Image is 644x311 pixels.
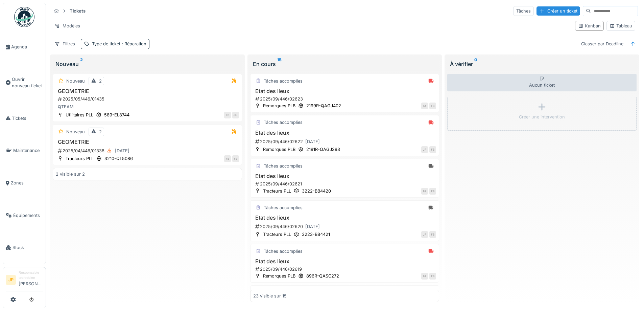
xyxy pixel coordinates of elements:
[66,112,93,118] div: Utilitaires PLL
[306,103,341,109] div: 2199R-QAGJ402
[263,188,291,194] div: Tracteurs PLL
[99,78,102,84] div: 2
[6,270,43,291] a: JP Responsable technicien[PERSON_NAME]
[3,199,46,232] a: Équipements
[421,146,428,153] div: JP
[429,146,436,153] div: FB
[421,188,428,195] div: FA
[13,147,43,154] span: Maintenance
[264,204,303,211] div: Tâches accomplies
[429,273,436,280] div: FB
[3,63,46,102] a: Ouvrir nouveau ticket
[263,231,291,238] div: Tracteurs PLL
[19,270,43,290] li: [PERSON_NAME]
[610,23,632,29] div: Tableau
[67,8,88,14] strong: Tickets
[253,130,436,136] h3: Etat des lieux
[3,134,46,167] a: Maintenance
[263,146,295,153] div: Remorques PLB
[19,270,43,281] div: Responsable technicien
[421,231,428,238] div: JP
[3,167,46,199] a: Zones
[277,60,282,68] sup: 15
[306,146,340,153] div: 2191R-QAGJ393
[56,139,239,145] h3: GEOMETRIE
[450,60,634,68] div: À vérifier
[253,258,436,265] h3: Etat des lieux
[14,7,34,27] img: Badge_color-CXgf-gQk.svg
[120,41,146,46] span: : Réparation
[305,223,320,230] div: [DATE]
[302,188,331,194] div: 3222-BB4420
[66,78,85,84] div: Nouveau
[66,129,85,135] div: Nouveau
[255,222,436,231] div: 2025/09/446/02620
[306,273,339,279] div: 896R-QASC272
[513,6,534,16] div: Tâches
[224,155,231,162] div: FB
[99,129,102,135] div: 2
[263,273,295,279] div: Remorques PLB
[55,60,239,68] div: Nouveau
[13,212,43,219] span: Équipements
[57,96,239,102] div: 2025/05/446/01435
[255,137,436,146] div: 2025/09/446/02622
[3,231,46,264] a: Stock
[51,39,78,49] div: Filtres
[56,88,239,94] h3: GEOMETRIE
[224,112,231,118] div: FB
[429,103,436,109] div: FB
[429,188,436,195] div: FB
[253,173,436,179] h3: Etat des lieux
[253,215,436,221] h3: Etat des lieux
[264,78,303,84] div: Tâches accomplies
[253,292,287,299] div: 23 visible sur 15
[421,273,428,280] div: FA
[11,44,43,50] span: Agenda
[12,115,43,121] span: Tickets
[253,60,437,68] div: En cours
[3,31,46,63] a: Agenda
[11,180,43,186] span: Zones
[56,171,85,177] div: 2 visible sur 2
[264,248,303,254] div: Tâches accomplies
[57,147,239,155] div: 2025/04/446/01338
[3,102,46,135] a: Tickets
[421,103,428,109] div: FA
[263,103,295,109] div: Remorques PLB
[519,114,565,120] div: Créer une intervention
[115,148,129,154] div: [DATE]
[264,119,303,126] div: Tâches accomplies
[6,275,16,285] li: JP
[232,155,239,162] div: FB
[578,39,626,49] div: Classer par Deadline
[66,155,94,162] div: Tracteurs PLL
[13,244,43,251] span: Stock
[92,41,146,47] div: Type de ticket
[474,60,477,68] sup: 0
[104,112,129,118] div: 589-EL8744
[536,6,580,16] div: Créer un ticket
[255,96,436,102] div: 2025/09/446/02623
[56,104,239,110] div: QTEAM
[104,155,133,162] div: 3210-QL5086
[232,112,239,118] div: JH
[51,21,83,31] div: Modèles
[305,138,320,145] div: [DATE]
[255,266,436,272] div: 2025/09/446/02619
[255,181,436,187] div: 2025/09/446/02621
[253,88,436,94] h3: Etat des lieux
[447,74,637,91] div: Aucun ticket
[12,76,43,89] span: Ouvrir nouveau ticket
[578,23,601,29] div: Kanban
[264,163,303,169] div: Tâches accomplies
[80,60,83,68] sup: 2
[302,231,330,238] div: 3223-BB4421
[429,231,436,238] div: FB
